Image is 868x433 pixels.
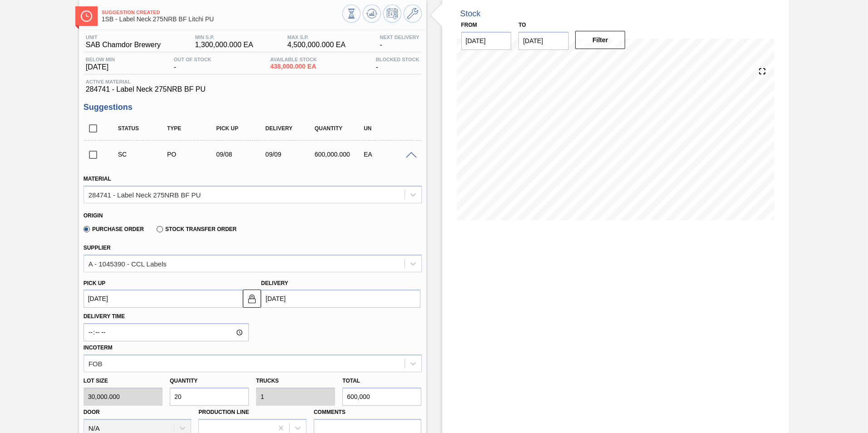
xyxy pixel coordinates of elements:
[518,32,569,50] input: mm/dd/yyyy
[157,226,237,232] label: Stock Transfer Order
[86,41,161,49] span: SAB Chamdor Brewery
[460,9,481,19] div: Stock
[214,151,269,158] div: 09/08/2025
[263,125,318,132] div: Delivery
[243,290,261,308] button: locked
[86,63,115,71] span: [DATE]
[214,125,269,132] div: Pick up
[312,151,367,158] div: 600,000.000
[374,57,422,71] div: -
[89,359,103,367] div: FOB
[256,378,279,384] label: Trucks
[102,16,342,23] span: 1SB - Label Neck 275NRB BF Litchi PU
[116,125,171,132] div: Status
[198,409,249,415] label: Production Line
[361,125,416,132] div: UN
[172,57,214,71] div: -
[174,57,212,62] span: Out Of Stock
[380,34,419,40] span: Next Delivery
[165,125,220,132] div: Type
[404,5,422,23] button: Go to Master Data / General
[86,79,419,84] span: Active Material
[84,310,249,323] label: Delivery Time
[84,374,163,388] label: Lot size
[84,245,111,251] label: Supplier
[261,290,420,308] input: mm/dd/yyyy
[270,57,317,62] span: Available Stock
[89,260,167,267] div: A - 1045390 - CCL Labels
[84,290,243,308] input: mm/dd/yyyy
[116,151,171,158] div: Suggestion Created
[342,378,360,384] label: Total
[84,226,144,232] label: Purchase Order
[102,10,342,15] span: Suggestion Created
[270,63,317,70] span: 438,000.000 EA
[312,125,367,132] div: Quantity
[363,5,381,23] button: Update Chart
[84,409,100,415] label: Door
[383,5,401,23] button: Schedule Inventory
[377,34,421,49] div: -
[86,34,161,40] span: Unit
[575,31,626,49] button: Filter
[342,5,360,23] button: Stocks Overview
[81,10,92,22] img: Ícone
[165,151,220,158] div: Purchase order
[84,280,106,286] label: Pick up
[287,34,345,40] span: MAX S.P.
[461,32,512,50] input: mm/dd/yyyy
[195,41,253,49] span: 1,300,000.000 EA
[89,191,201,198] div: 284741 - Label Neck 275NRB BF PU
[314,406,422,419] label: Comments
[461,22,477,28] label: From
[84,212,103,219] label: Origin
[518,22,526,28] label: to
[195,34,253,40] span: MIN S.P.
[86,85,419,93] span: 284741 - Label Neck 275NRB BF PU
[84,344,113,351] label: Incoterm
[263,151,318,158] div: 09/09/2025
[170,378,197,384] label: Quantity
[86,57,115,62] span: Below Min
[287,41,345,49] span: 4,500,000.000 EA
[84,103,422,112] h3: Suggestions
[84,176,111,182] label: Material
[361,151,416,158] div: EA
[261,280,288,286] label: Delivery
[376,57,419,62] span: Blocked Stock
[247,293,257,304] img: locked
